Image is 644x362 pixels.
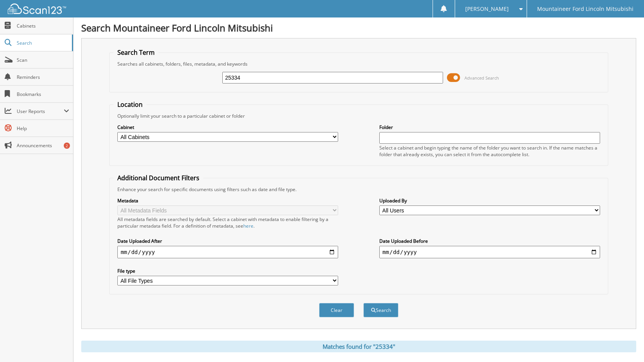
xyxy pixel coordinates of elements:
[17,74,69,80] span: Reminders
[17,57,69,63] span: Scan
[17,23,69,29] span: Cabinets
[379,246,600,258] input: end
[379,144,600,158] div: Select a cabinet and begin typing the name of the folder you want to search in. If the name match...
[113,186,604,193] div: Enhance your search for specific documents using filters such as date and file type.
[379,197,600,204] label: Uploaded By
[379,124,600,131] label: Folder
[81,341,636,352] div: Matches found for "25334"
[117,238,338,244] label: Date Uploaded After
[379,238,600,244] label: Date Uploaded Before
[243,223,253,229] a: here
[81,21,636,34] h1: Search Mountaineer Ford Lincoln Mitsubishi
[465,7,509,11] span: [PERSON_NAME]
[64,143,70,149] div: 2
[363,303,398,317] button: Search
[117,216,338,229] div: All metadata fields are searched by default. Select a cabinet with metadata to enable filtering b...
[113,48,159,57] legend: Search Term
[117,197,338,204] label: Metadata
[17,142,69,149] span: Announcements
[117,246,338,258] input: start
[113,100,147,109] legend: Location
[17,125,69,132] span: Help
[117,124,338,131] label: Cabinet
[17,108,64,115] span: User Reports
[17,91,69,97] span: Bookmarks
[113,113,604,119] div: Optionally limit your search to a particular cabinet or folder
[117,268,338,274] label: File type
[8,3,66,14] img: scan123-logo-white.svg
[537,7,634,11] span: Mountaineer Ford Lincoln Mitsubishi
[319,303,354,317] button: Clear
[464,75,499,81] span: Advanced Search
[113,61,604,67] div: Searches all cabinets, folders, files, metadata, and keywords
[17,40,68,46] span: Search
[113,174,203,182] legend: Additional Document Filters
